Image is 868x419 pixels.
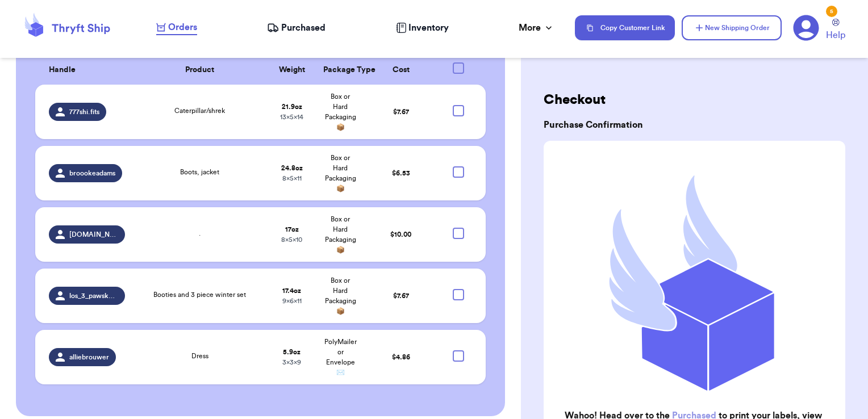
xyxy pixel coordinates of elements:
[153,291,246,298] span: Booties and 3 piece winter set
[392,354,410,361] span: $ 4.86
[282,175,302,182] span: 8 x 5 x 11
[393,108,409,115] span: $ 7.67
[281,21,325,35] span: Purchased
[365,56,437,85] th: Cost
[282,103,302,110] strong: 21.9 oz
[826,28,845,42] span: Help
[268,56,316,85] th: Weight
[325,216,356,253] span: Box or Hard Packaging 📦
[267,21,325,35] a: Purchased
[69,230,119,239] span: [DOMAIN_NAME]
[325,277,356,315] span: Box or Hard Packaging 📦
[682,15,782,40] button: New Shipping Order
[575,15,675,40] button: Copy Customer Link
[826,19,845,42] a: Help
[826,6,837,17] div: 5
[544,118,845,132] h3: Purchase Confirmation
[280,114,303,120] span: 13 x 5 x 14
[281,236,302,243] span: 8 x 5 x 10
[519,21,554,35] div: More
[283,349,301,355] strong: 5.9 oz
[282,298,302,304] span: 9 x 6 x 11
[324,338,357,376] span: PolyMailer or Envelope ✉️
[325,154,356,192] span: Box or Hard Packaging 📦
[69,291,119,300] span: los_3_pawsketeers
[132,56,268,85] th: Product
[392,170,410,177] span: $ 6.53
[180,169,219,175] span: Boots, jacket
[396,21,449,35] a: Inventory
[390,231,411,238] span: $ 10.00
[393,292,409,299] span: $ 7.67
[285,226,299,233] strong: 17 oz
[69,353,109,362] span: alliebrouwer
[191,353,208,359] span: Dress
[174,107,225,114] span: Caterpillar/shrek
[544,91,845,109] h2: Checkout
[69,107,99,116] span: 777shi.fits
[199,230,201,237] span: .
[282,287,301,294] strong: 17.4 oz
[325,93,356,131] span: Box or Hard Packaging 📦
[49,64,76,76] span: Handle
[156,20,197,35] a: Orders
[408,21,449,35] span: Inventory
[281,165,303,171] strong: 24.8 oz
[316,56,365,85] th: Package Type
[793,15,819,41] a: 5
[282,359,301,366] span: 3 x 3 x 9
[168,20,197,34] span: Orders
[69,169,115,178] span: broookeadams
